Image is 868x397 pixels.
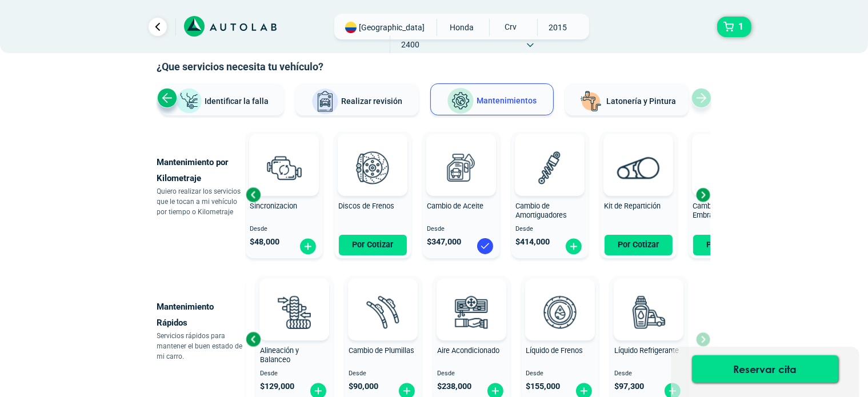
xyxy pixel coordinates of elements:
img: AD0BCuuxAAAAAElFTkSuQmCC [277,281,311,315]
img: AD0BCuuxAAAAAElFTkSuQmCC [366,281,400,315]
button: Por Cotizar [693,235,761,255]
span: Cambio de Amortiguadores [516,202,567,220]
span: Cambio de Aceite [427,202,484,210]
button: Por Cotizar [605,235,673,255]
img: Mantenimientos [447,87,474,115]
button: Cambio de Amortiguadores Desde $414,000 [511,131,589,258]
img: correa_de_reparticion-v3.svg [617,157,660,179]
a: Ir al paso anterior [149,18,167,36]
button: 1 [717,17,751,37]
img: Realizar revisión [311,88,339,115]
span: Mantenimientos [477,96,537,105]
span: Desde [250,226,318,233]
img: alineacion_y_balanceo-v3.svg [269,287,319,337]
img: plumillas-v3.svg [358,287,408,337]
button: Cambio de Aceite Desde $347,000 [423,131,500,258]
span: 2015 [538,19,578,36]
span: Discos de Frenos [339,202,395,210]
span: 1 [735,17,746,37]
div: Next slide [694,186,711,203]
div: Previous slide [157,88,177,108]
span: Desde [438,370,506,378]
span: $ 129,000 [261,382,295,391]
p: Mantenimiento Rápidos [157,299,246,331]
span: Latonería y Pintura [607,97,677,106]
img: frenos2-v3.svg [347,142,398,193]
img: AD0BCuuxAAAAAElFTkSuQmCC [710,137,744,171]
span: Desde [526,370,594,378]
h2: ¿Que servicios necesita tu vehículo? [157,59,711,74]
span: Líquido de Frenos [526,346,583,355]
span: $ 238,000 [438,382,472,391]
button: Por Cotizar [339,235,407,255]
p: Servicios rápidos para mantener el buen estado de mi carro. [157,331,246,362]
img: AD0BCuuxAAAAAElFTkSuQmCC [543,281,577,315]
img: aire_acondicionado-v3.svg [446,287,497,337]
span: Kit de Repartición [605,202,661,210]
span: $ 155,000 [526,382,561,391]
img: fi_plus-circle2.svg [565,238,583,255]
img: AD0BCuuxAAAAAElFTkSuQmCC [621,137,655,171]
span: Líquido Refrigerante [615,346,679,355]
span: Alineación y Balanceo [261,346,299,364]
button: Realizar revisión [295,83,419,115]
img: liquido_refrigerante-v3.svg [623,287,674,337]
span: Desde [427,226,495,233]
span: Sincronizacion [250,202,298,210]
span: HONDA [442,19,482,36]
span: [GEOGRAPHIC_DATA] [359,22,425,33]
span: $ 414,000 [516,237,550,247]
img: cambio_de_aceite-v3.svg [436,142,486,193]
img: kit_de_embrague-v3.svg [702,142,752,193]
span: Desde [349,370,417,378]
img: Identificar la falla [175,88,203,115]
img: sincronizacion-v3.svg [259,142,309,193]
img: blue-check.svg [476,237,494,255]
p: Mantenimiento por Kilometraje [157,154,246,186]
span: Desde [615,370,683,378]
span: Aire Acondicionado [438,346,500,355]
img: liquido_frenos-v3.svg [535,287,585,337]
button: Kit de Repartición Por Cotizar [600,131,677,258]
img: amortiguadores-v3.svg [525,142,575,193]
button: Latonería y Pintura [565,83,689,115]
img: AD0BCuuxAAAAAElFTkSuQmCC [267,137,301,171]
img: AD0BCuuxAAAAAElFTkSuQmCC [631,281,666,315]
button: Sincronizacion Desde $48,000 [246,131,323,258]
button: Mantenimientos [430,83,554,115]
span: $ 48,000 [250,237,280,247]
img: AD0BCuuxAAAAAElFTkSuQmCC [533,137,567,171]
span: Identificar la falla [205,96,269,105]
span: Cambio de Kit de Embrague [693,202,747,220]
span: $ 90,000 [349,382,379,391]
button: Cambio de Kit de Embrague Por Cotizar [689,131,766,258]
img: AD0BCuuxAAAAAElFTkSuQmCC [444,137,478,171]
button: Identificar la falla [161,83,284,115]
img: Latonería y Pintura [577,88,605,115]
div: Previous slide [245,331,262,348]
p: Quiero realizar los servicios que le tocan a mi vehículo por tiempo o Kilometraje [157,186,246,217]
img: AD0BCuuxAAAAAElFTkSuQmCC [454,281,489,315]
span: Desde [261,370,329,378]
button: Discos de Frenos Por Cotizar [334,131,411,258]
span: $ 97,300 [615,382,645,391]
span: CRV [490,19,530,35]
span: 2400 [390,36,431,53]
img: fi_plus-circle2.svg [299,238,317,255]
span: Desde [516,226,584,233]
button: Reservar cita [692,355,838,383]
div: Previous slide [245,186,262,203]
span: Realizar revisión [341,97,402,106]
span: Cambio de Plumillas [349,346,415,355]
img: Flag of COLOMBIA [345,22,357,33]
img: AD0BCuuxAAAAAElFTkSuQmCC [355,137,390,171]
span: $ 347,000 [427,237,462,247]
